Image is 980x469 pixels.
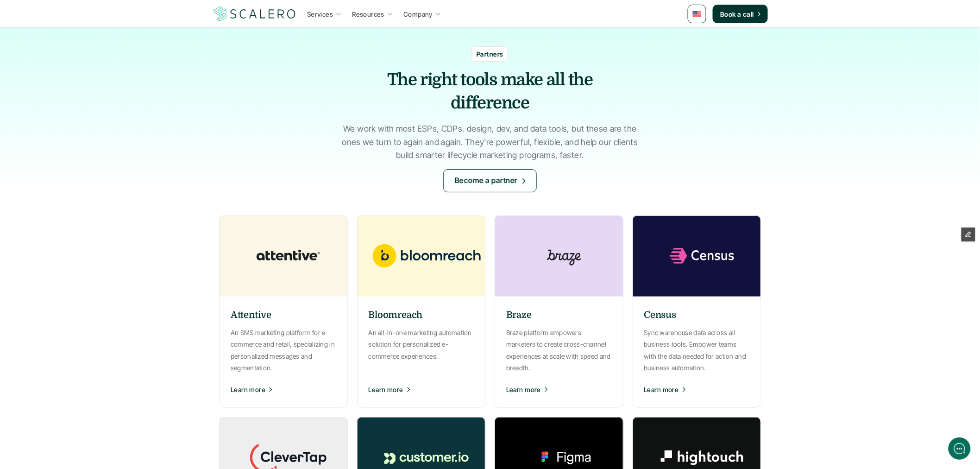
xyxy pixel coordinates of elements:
p: An SMS marketing platform for e-commerce and retail, specializing in personalized messages and se... [231,327,336,374]
a: AttentiveAn SMS marketing platform for e-commerce and retail, specializing in personalized messag... [219,215,348,408]
a: Become a partner [443,169,537,192]
h6: Attentive [231,308,271,322]
h2: Let us know if we can help with lifecycle marketing. [14,62,171,106]
button: Learn more [506,378,612,401]
h6: Census [644,308,677,322]
p: Company [403,9,433,19]
p: Learn more [369,385,403,394]
p: Learn more [644,385,679,394]
p: We work with most ESPs, CDPs, design, dev, and data tools, but these are the ones we turn to agai... [339,122,641,162]
button: Learn more [231,378,336,401]
p: Become a partner [455,175,518,187]
p: Learn more [506,385,541,394]
button: Learn more [644,378,750,401]
p: An all-in-one marketing automation solution for personalized e-commerce experiences. [369,327,474,362]
button: New conversation [14,123,171,141]
h6: Bloomreach [369,308,423,322]
p: Sync warehouse data across all business tools. Empower teams with the data needed for action and ... [644,327,750,374]
a: Book a call [713,5,768,23]
p: Services [307,9,333,19]
p: Book a call [720,9,754,19]
iframe: gist-messenger-bubble-iframe [949,437,971,460]
button: Edit Framer Content [961,228,975,241]
h1: Hi! Welcome to [GEOGRAPHIC_DATA]. [14,45,171,60]
p: Resources [352,9,384,19]
a: BloomreachAn all-in-one marketing automation solution for personalized e-commerce experiences.Lea... [357,215,486,408]
a: BrazeBraze platform empowers marketers to create cross-channel experiences at scale with speed an... [495,215,623,408]
a: Scalero company logotype [212,6,297,22]
p: Learn more [231,385,265,394]
span: We run on Gist [77,324,117,330]
h6: Braze [506,308,532,322]
strong: The right tools make all the difference [387,70,596,113]
p: Braze platform empowers marketers to create cross-channel experiences at scale with speed and bre... [506,327,612,374]
a: CensusSync warehouse data across all business tools. Empower teams with the data needed for actio... [633,215,761,408]
p: Partners [477,49,503,59]
img: Scalero company logotype [212,5,297,23]
span: New conversation [60,128,111,136]
button: Learn more [369,378,474,401]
